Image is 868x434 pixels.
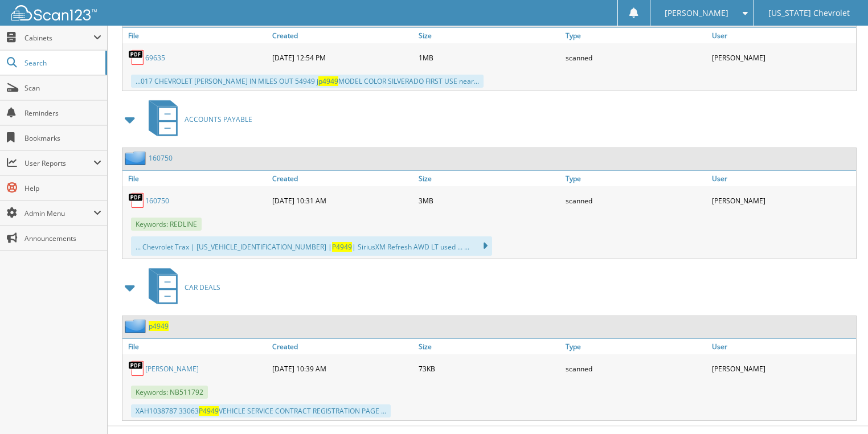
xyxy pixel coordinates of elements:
img: folder2.png [125,319,149,333]
iframe: Chat Widget [811,379,868,434]
div: scanned [563,46,710,69]
img: PDF.png [128,192,145,209]
a: File [122,339,269,354]
span: Cabinets [24,33,93,43]
span: P4949 [332,242,352,252]
a: Type [563,339,710,354]
span: p4949 [318,76,338,86]
a: Created [269,171,416,186]
div: scanned [563,357,710,380]
img: folder2.png [125,151,149,165]
a: p4949 [149,321,169,331]
img: PDF.png [128,49,145,66]
span: Keywords: NB511792 [131,386,208,399]
a: File [122,171,269,186]
div: [PERSON_NAME] [709,357,856,380]
a: Type [563,28,710,43]
a: 160750 [145,196,169,206]
a: User [709,171,856,186]
a: ACCOUNTS PAYABLE [142,97,252,142]
a: Type [563,171,710,186]
div: [DATE] 10:39 AM [269,357,416,380]
a: Size [416,171,563,186]
a: Size [416,339,563,354]
a: CAR DEALS [142,265,220,310]
div: [DATE] 10:31 AM [269,189,416,212]
span: Announcements [24,234,101,243]
img: scan123-logo-white.svg [11,5,97,21]
span: [PERSON_NAME] [665,10,728,17]
a: 69635 [145,53,165,63]
a: Created [269,28,416,43]
div: [DATE] 12:54 PM [269,46,416,69]
a: User [709,28,856,43]
div: 1MB [416,46,563,69]
img: PDF.png [128,360,145,377]
a: Size [416,28,563,43]
a: [PERSON_NAME] [145,364,199,374]
div: scanned [563,189,710,212]
div: [PERSON_NAME] [709,46,856,69]
span: User Reports [24,158,93,168]
span: [US_STATE] Chevrolet [768,10,850,17]
a: Created [269,339,416,354]
span: P4949 [199,406,219,416]
span: Search [24,58,100,68]
div: ...017 CHEVROLET [PERSON_NAME] IN MILES OUT 54949 j MODEL COLOR SILVERADO FIRST USE near... [131,75,484,88]
div: [PERSON_NAME] [709,189,856,212]
span: Scan [24,83,101,93]
div: 73KB [416,357,563,380]
span: CAR DEALS [185,282,220,292]
a: User [709,339,856,354]
span: Reminders [24,108,101,118]
div: XAH1038787 33063 VEHICLE SERVICE CONTRACT REGISTRATION PAGE ... [131,404,391,417]
span: Bookmarks [24,133,101,143]
a: 160750 [149,153,173,163]
span: Help [24,183,101,193]
span: Keywords: REDLINE [131,218,202,231]
span: Admin Menu [24,208,93,218]
div: ... Chevrolet Trax | [US_VEHICLE_IDENTIFICATION_NUMBER] | | SiriusXM Refresh AWD LT used ... ... [131,236,492,256]
span: ACCOUNTS PAYABLE [185,114,252,124]
div: 3MB [416,189,563,212]
a: File [122,28,269,43]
